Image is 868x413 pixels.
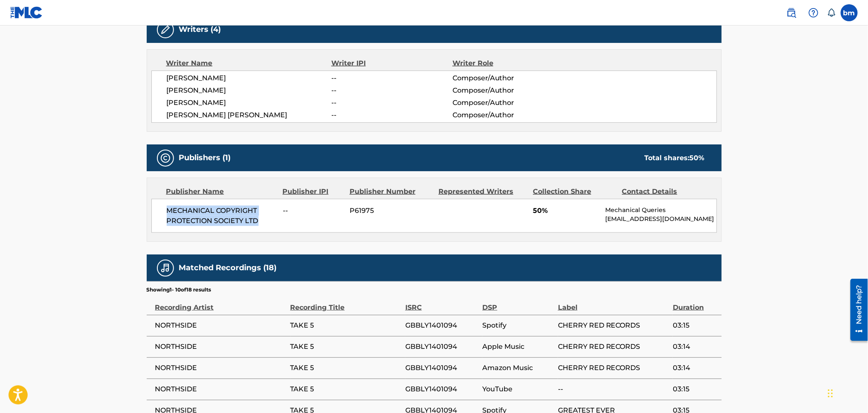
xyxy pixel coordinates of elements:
p: Showing 1 - 10 of 18 results [147,286,211,294]
div: Total shares: [645,153,705,163]
span: 03:15 [673,384,717,394]
h5: Publishers (1) [179,153,231,163]
div: Label [558,294,669,313]
div: Represented Writers [438,187,526,197]
div: DSP [482,294,553,313]
span: -- [331,110,452,120]
div: User Menu [841,4,858,21]
img: Matched Recordings [160,263,171,273]
div: Writer Name [166,58,332,68]
span: MECHANICAL COPYRIGHT PROTECTION SOCIETY LTD [167,206,277,226]
span: Apple Music [482,342,553,352]
div: Recording Title [290,294,401,313]
span: 50 % [690,154,705,162]
span: -- [558,384,669,394]
img: help [808,8,819,18]
span: NORTHSIDE [155,363,286,373]
span: TAKE 5 [290,342,401,352]
div: Writer Role [452,58,563,68]
a: Public Search [783,4,800,21]
span: Composer/Author [452,85,563,96]
span: Composer/Author [452,110,563,120]
span: [PERSON_NAME] [167,98,332,108]
p: Mechanical Queries [605,206,716,215]
iframe: Resource Center [844,275,868,344]
img: MLC Logo [10,6,43,19]
span: NORTHSIDE [155,320,286,331]
span: CHERRY RED RECORDS [558,320,669,331]
div: Notifications [827,8,836,17]
span: GBBLY1401094 [405,384,478,394]
span: P61975 [350,206,432,216]
span: YouTube [482,384,553,394]
div: Collection Share [533,187,615,197]
div: Writer IPI [331,58,452,68]
p: [EMAIL_ADDRESS][DOMAIN_NAME] [605,215,716,223]
div: Drag [828,381,833,406]
span: [PERSON_NAME] [167,73,332,83]
div: Publisher Number [350,187,432,197]
span: GBBLY1401094 [405,342,478,352]
span: 50% [533,206,599,216]
div: ISRC [405,294,478,313]
span: CHERRY RED RECORDS [558,363,669,373]
span: GBBLY1401094 [405,320,478,331]
div: Publisher Name [166,187,276,197]
div: Recording Artist [155,294,286,313]
span: -- [331,85,452,96]
span: [PERSON_NAME] [167,85,332,96]
img: search [786,8,797,18]
span: Composer/Author [452,98,563,108]
span: -- [283,206,343,216]
div: Contact Details [622,187,705,197]
span: -- [331,73,452,83]
span: 03:14 [673,342,717,352]
img: Writers [160,25,171,35]
span: GBBLY1401094 [405,363,478,373]
span: Amazon Music [482,363,553,373]
span: TAKE 5 [290,363,401,373]
span: 03:15 [673,320,717,331]
h5: Matched Recordings (18) [179,263,277,273]
img: Publishers [160,153,171,163]
span: [PERSON_NAME] [PERSON_NAME] [167,110,332,120]
span: TAKE 5 [290,384,401,394]
div: Help [805,4,822,21]
span: NORTHSIDE [155,342,286,352]
span: TAKE 5 [290,320,401,331]
iframe: Chat Widget [825,372,868,413]
span: CHERRY RED RECORDS [558,342,669,352]
span: Composer/Author [452,73,563,83]
span: NORTHSIDE [155,384,286,394]
div: Duration [673,294,717,313]
div: Publisher IPI [283,187,343,197]
span: Spotify [482,320,553,331]
span: 03:14 [673,363,717,373]
h5: Writers (4) [179,25,221,34]
span: -- [331,98,452,108]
